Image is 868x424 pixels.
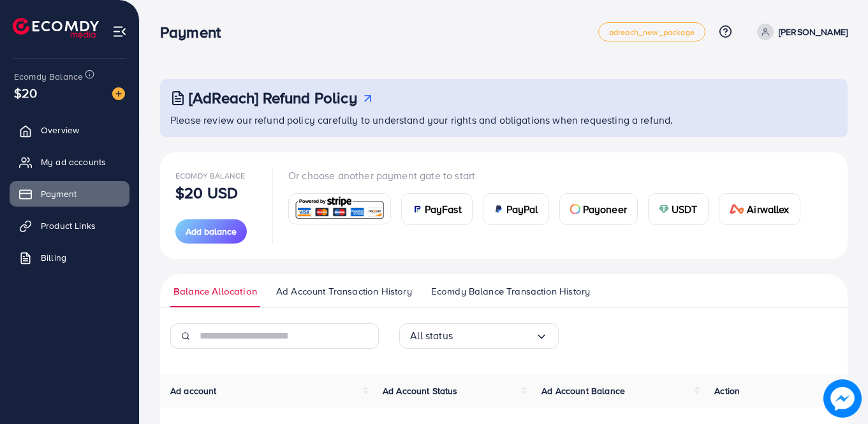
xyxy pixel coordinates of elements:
[383,384,458,397] span: Ad Account Status
[483,193,549,225] a: cardPayPal
[672,201,698,217] span: USDT
[41,124,79,136] span: Overview
[41,251,66,264] span: Billing
[425,201,462,217] span: PayFast
[175,185,238,200] p: $20 USD
[431,284,590,298] span: Ecomdy Balance Transaction History
[752,24,848,40] a: [PERSON_NAME]
[559,193,638,225] a: cardPayoneer
[189,89,357,107] h3: [AdReach] Refund Policy
[399,323,559,349] div: Search for option
[506,201,538,217] span: PayPal
[14,84,37,102] span: $20
[453,326,535,346] input: Search for option
[175,170,245,181] span: Ecomdy Balance
[401,193,473,225] a: cardPayFast
[288,193,391,224] a: card
[659,204,669,214] img: card
[648,193,709,225] a: cardUSDT
[170,112,840,128] p: Please review our refund policy carefully to understand your rights and obligations when requesti...
[13,18,99,38] img: logo
[41,187,77,200] span: Payment
[747,201,789,217] span: Airwallex
[609,28,695,36] span: adreach_new_package
[175,219,247,244] button: Add balance
[288,168,811,183] p: Or choose another payment gate to start
[714,384,740,397] span: Action
[541,384,625,397] span: Ad Account Balance
[10,117,129,143] a: Overview
[412,204,422,214] img: card
[719,193,800,225] a: cardAirwallex
[598,22,705,41] a: adreach_new_package
[293,195,386,223] img: card
[779,24,848,40] p: [PERSON_NAME]
[730,204,745,214] img: card
[173,284,257,298] span: Balance Allocation
[41,156,106,168] span: My ad accounts
[41,219,96,232] span: Product Links
[10,181,129,207] a: Payment
[14,70,83,83] span: Ecomdy Balance
[583,201,627,217] span: Payoneer
[10,245,129,270] a: Billing
[10,213,129,238] a: Product Links
[112,24,127,39] img: menu
[276,284,412,298] span: Ad Account Transaction History
[112,87,125,100] img: image
[160,23,231,41] h3: Payment
[826,382,858,414] img: image
[410,326,453,346] span: All status
[170,384,217,397] span: Ad account
[186,225,237,238] span: Add balance
[570,204,580,214] img: card
[494,204,504,214] img: card
[10,149,129,175] a: My ad accounts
